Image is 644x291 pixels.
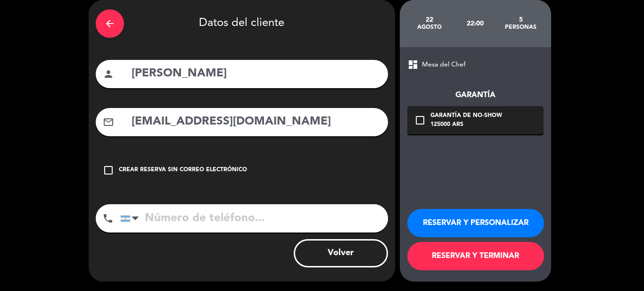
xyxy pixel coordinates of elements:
[407,209,544,237] button: RESERVAR Y PERSONALIZAR
[498,16,544,24] div: 5
[102,213,114,224] i: phone
[498,24,544,31] div: personas
[119,166,247,175] div: Crear reserva sin correo electrónico
[96,7,388,40] div: Datos del cliente
[103,116,114,128] i: mail_outline
[407,24,453,31] div: agosto
[422,59,465,70] span: Mesa del Chef
[131,64,381,83] input: Nombre del cliente
[430,111,502,121] div: Garantía de no-show
[103,68,114,80] i: person
[103,165,114,176] i: check_box_outline_blank
[407,242,544,270] button: RESERVAR Y TERMINAR
[294,239,388,267] button: Volver
[430,120,502,130] div: 125000 ARS
[407,16,453,24] div: 22
[407,59,419,70] span: dashboard
[120,204,388,233] input: Número de teléfono...
[121,205,142,232] div: Argentina: +54
[131,112,381,132] input: Email del cliente
[104,18,116,29] i: arrow_back
[414,115,426,126] i: check_box_outline_blank
[407,89,544,101] div: Garantía
[452,7,498,40] div: 22:00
